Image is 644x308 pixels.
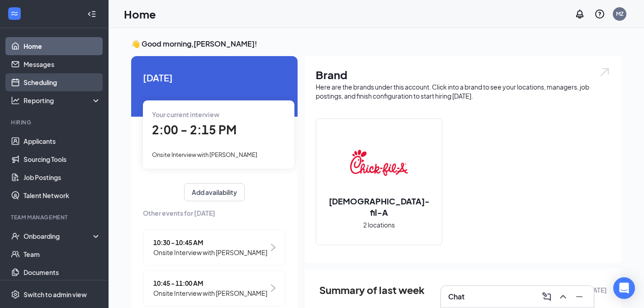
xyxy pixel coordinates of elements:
span: Summary of last week [319,282,425,298]
div: Here are the brands under this account. Click into a brand to see your locations, managers, job p... [316,82,611,100]
div: Team Management [11,213,99,221]
a: Home [24,37,101,55]
a: Sourcing Tools [24,150,101,168]
div: Onboarding [24,232,93,241]
img: open.6027fd2a22e1237b5b06.svg [599,67,611,77]
div: MZ [616,10,624,18]
span: Your current interview [152,110,219,118]
h1: Brand [316,67,611,82]
svg: UserCheck [11,232,20,241]
a: Team [24,245,101,263]
a: Talent Network [24,186,101,204]
h3: 👋 Good morning, [PERSON_NAME] ! [131,39,621,49]
h1: Home [124,6,156,22]
span: Onsite Interview with [PERSON_NAME] [152,151,257,158]
div: Reporting [24,96,101,105]
img: Chick-fil-A [350,134,408,192]
svg: QuestionInfo [594,9,605,19]
div: Hiring [11,118,99,126]
svg: ChevronUp [558,291,568,302]
a: Job Postings [24,168,101,186]
svg: Notifications [574,9,585,19]
h3: Chat [448,292,464,302]
svg: Minimize [574,291,585,302]
span: 2 locations [363,220,395,230]
span: 10:30 - 10:45 AM [153,237,267,247]
a: Messages [24,55,101,73]
svg: Collapse [87,9,96,19]
span: Onsite Interview with [PERSON_NAME] [153,288,267,298]
span: [DATE] [143,71,286,85]
button: ChevronUp [556,289,570,304]
svg: Settings [11,290,20,299]
span: Onsite Interview with [PERSON_NAME] [153,247,267,257]
span: Other events for [DATE] [143,208,286,218]
span: 10:45 - 11:00 AM [153,278,267,288]
svg: WorkstreamLogo [10,9,19,18]
a: Scheduling [24,73,101,91]
a: Applicants [24,132,101,150]
button: Minimize [572,289,587,304]
svg: Analysis [11,96,20,105]
button: Add availability [184,183,245,201]
div: Open Intercom Messenger [613,277,635,299]
div: Switch to admin view [24,290,87,299]
svg: ComposeMessage [541,291,552,302]
h2: [DEMOGRAPHIC_DATA]-fil-A [316,195,442,218]
a: Documents [24,263,101,281]
span: 2:00 - 2:15 PM [152,122,237,137]
button: ComposeMessage [540,289,554,304]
